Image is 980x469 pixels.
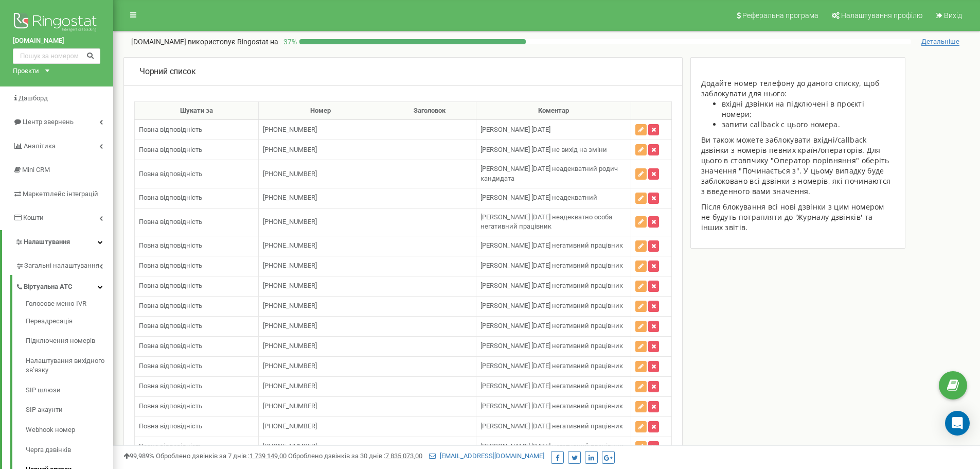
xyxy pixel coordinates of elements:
[15,254,113,275] a: Загальні налаштування
[263,194,317,201] span: [PHONE_NUMBER]
[131,37,278,47] p: [DOMAIN_NAME]
[263,241,317,249] span: [PHONE_NUMBER]
[263,170,317,178] span: [PHONE_NUMBER]
[480,262,623,269] span: [PERSON_NAME] [DATE] негативний працівник
[288,452,422,460] span: Оброблено дзвінків за 30 днів :
[139,402,202,410] span: Повна відповідність
[139,282,202,289] span: Повна відповідність
[139,66,195,78] p: Чорний список
[263,218,317,225] span: [PHONE_NUMBER]
[480,213,612,231] span: [PERSON_NAME] [DATE] неадекватно особа негативний працівник
[722,99,895,119] li: вхідні дзвінки на підключені в проєкті номери;
[480,241,623,249] span: [PERSON_NAME] [DATE] негативний працівник
[250,452,287,460] u: 1 739 149,00
[263,342,317,350] span: [PHONE_NUMBER]
[24,142,56,150] span: Аналiтика
[139,302,202,309] span: Повна відповідність
[722,119,895,130] li: запити callback с цього номера.
[263,362,317,370] span: [PHONE_NUMBER]
[23,118,74,126] span: Центр звернень
[139,442,202,450] span: Повна відповідність
[480,194,597,201] span: [PERSON_NAME] [DATE] неадекватний
[139,322,202,329] span: Повна відповідність
[921,38,959,46] span: Детальніше
[13,48,100,64] input: Пошук за номером
[263,442,317,450] span: [PHONE_NUMBER]
[701,202,895,233] p: Після блокування всі нові дзвінки з цим номером не будуть потрапляти до 'Журналу дзвінків' та інш...
[26,380,113,401] a: SIP шлюзи
[701,78,895,99] div: Додайте номер телефону до даного списку, щоб заблокувати для нього:
[263,262,317,269] span: [PHONE_NUMBER]
[23,214,44,221] span: Кошти
[263,282,317,289] span: [PHONE_NUMBER]
[480,126,550,133] span: [PERSON_NAME] [DATE]
[139,342,202,350] span: Повна відповідність
[944,11,962,20] span: Вихід
[123,452,154,460] span: 99,989%
[480,442,623,450] span: [PERSON_NAME] [DATE] негативний працівник
[263,402,317,410] span: [PHONE_NUMBER]
[23,190,98,198] span: Маркетплейс інтеграцій
[480,322,623,329] span: [PERSON_NAME] [DATE] негативний працівник
[139,194,202,201] span: Повна відповідність
[139,362,202,370] span: Повна відповідність
[139,241,202,249] span: Повна відповідність
[139,422,202,430] span: Повна відповідність
[480,342,623,350] span: [PERSON_NAME] [DATE] негативний працівник
[480,382,623,390] span: [PERSON_NAME] [DATE] негативний працівник
[385,452,422,460] u: 7 835 073,00
[2,230,113,254] a: Налаштування
[26,299,113,311] a: Голосове меню IVR
[26,400,113,420] a: SIP акаунти
[26,440,113,460] a: Черга дзвінків
[263,422,317,430] span: [PHONE_NUMBER]
[480,146,607,153] span: [PERSON_NAME] [DATE] не вихід на зміни
[135,101,259,120] th: Шукати за
[139,382,202,390] span: Повна відповідність
[263,302,317,309] span: [PHONE_NUMBER]
[480,165,618,182] span: [PERSON_NAME] [DATE] неадекватний родич кандидата
[26,351,113,380] a: Налаштування вихідного зв’язку
[480,282,623,289] span: [PERSON_NAME] [DATE] негативний працівник
[15,275,113,296] a: Віртуальна АТС
[13,10,100,36] img: Ringostat logo
[841,11,922,20] span: Налаштування профілю
[480,362,623,370] span: [PERSON_NAME] [DATE] негативний працівник
[480,302,623,309] span: [PERSON_NAME] [DATE] негативний працівник
[26,311,113,332] a: Переадресація
[701,135,895,197] p: Ви також можете заблокувати вхідні/callback дзвінки з номерів певних країн/операторів. Для цього ...
[945,411,970,436] div: Open Intercom Messenger
[24,261,99,271] span: Загальні налаштування
[26,331,113,351] a: Підключення номерів
[742,11,818,20] span: Реферальна програма
[278,37,299,47] p: 37 %
[139,170,202,178] span: Повна відповідність
[13,36,100,46] a: [DOMAIN_NAME]
[263,146,317,153] span: [PHONE_NUMBER]
[429,452,544,460] a: [EMAIL_ADDRESS][DOMAIN_NAME]
[139,218,202,225] span: Повна відповідність
[24,282,73,292] span: Віртуальна АТС
[139,262,202,269] span: Повна відповідність
[259,101,383,120] th: Номер
[19,94,48,102] span: Дашборд
[26,420,113,440] a: Webhook номер
[383,101,476,120] th: Заголовок
[156,452,287,460] span: Оброблено дзвінків за 7 днів :
[22,166,50,173] span: Mini CRM
[480,402,623,410] span: [PERSON_NAME] [DATE] негативний працівник
[139,126,202,133] span: Повна відповідність
[13,66,39,76] div: Проєкти
[263,382,317,390] span: [PHONE_NUMBER]
[188,38,278,46] span: використовує Ringostat на
[24,238,70,246] span: Налаштування
[139,146,202,153] span: Повна відповідність
[476,101,631,120] th: Коментар
[263,126,317,133] span: [PHONE_NUMBER]
[263,322,317,329] span: [PHONE_NUMBER]
[480,422,623,430] span: [PERSON_NAME] [DATE] негативний працівник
